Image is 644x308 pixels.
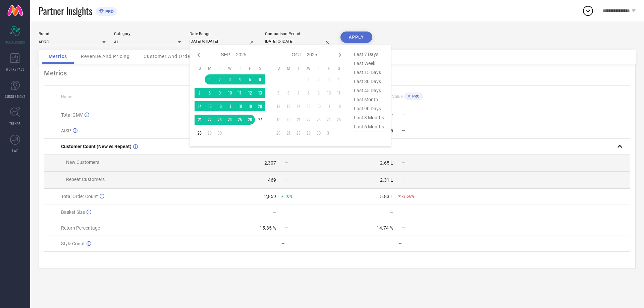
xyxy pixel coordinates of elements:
[402,178,405,182] span: —
[324,115,334,125] td: Fri Oct 24 2025
[215,115,225,125] td: Tue Sep 23 2025
[398,241,454,246] div: —
[61,194,98,199] span: Total Order Count
[268,177,276,183] div: 469
[402,161,405,165] span: —
[235,74,245,84] td: Thu Sep 04 2025
[190,38,257,45] input: Select date range
[264,160,276,166] div: 2,307
[44,69,630,77] div: Metrics
[190,32,257,36] div: Date Range
[195,128,205,138] td: Sun Sep 28 2025
[340,32,372,43] button: APPLY
[304,115,314,125] td: Wed Oct 22 2025
[283,88,293,98] td: Mon Oct 06 2025
[285,226,288,230] span: —
[285,161,288,165] span: —
[281,210,337,214] div: —
[304,74,314,84] td: Wed Oct 01 2025
[324,128,334,138] td: Fri Oct 31 2025
[402,113,405,117] span: —
[293,101,304,111] td: Tue Oct 14 2025
[293,128,304,138] td: Tue Oct 28 2025
[273,115,283,125] td: Sun Oct 19 2025
[390,209,393,215] div: —
[9,121,21,126] span: TRENDS
[61,241,85,246] span: Style Count
[283,66,293,71] th: Monday
[264,194,276,199] div: 2,859
[144,54,195,59] span: Customer And Orders
[6,67,24,72] span: WORKSPACE
[380,160,393,166] div: 2.65 L
[12,148,18,153] span: FWD
[324,74,334,84] td: Fri Oct 03 2025
[215,66,225,71] th: Tuesday
[265,32,332,36] div: Comparison Period
[39,32,106,36] div: Brand
[255,88,265,98] td: Sat Sep 13 2025
[304,128,314,138] td: Wed Oct 29 2025
[205,115,215,125] td: Mon Sep 22 2025
[255,66,265,71] th: Saturday
[61,209,85,215] span: Basket Size
[352,50,386,59] span: last 7 days
[255,101,265,111] td: Sat Sep 20 2025
[255,115,265,125] td: Sat Sep 27 2025
[215,88,225,98] td: Tue Sep 09 2025
[265,38,332,45] input: Select comparison period
[285,178,288,182] span: —
[273,101,283,111] td: Sun Oct 12 2025
[61,128,71,133] span: AISP
[324,101,334,111] td: Fri Oct 17 2025
[352,68,386,77] span: last 15 days
[195,51,203,59] div: Previous month
[402,128,405,133] span: —
[235,66,245,71] th: Thursday
[225,101,235,111] td: Wed Sep 17 2025
[293,115,304,125] td: Tue Oct 21 2025
[61,144,131,149] span: Customer Count (New vs Repeat)
[39,4,92,18] span: Partner Insights
[245,74,255,84] td: Fri Sep 05 2025
[293,88,304,98] td: Tue Oct 07 2025
[215,101,225,111] td: Tue Sep 16 2025
[352,77,386,86] span: last 30 days
[352,104,386,113] span: last 90 days
[273,241,276,246] div: —
[283,115,293,125] td: Mon Oct 20 2025
[245,101,255,111] td: Fri Sep 19 2025
[235,115,245,125] td: Thu Sep 25 2025
[304,101,314,111] td: Wed Oct 15 2025
[293,66,304,71] th: Tuesday
[273,88,283,98] td: Sun Oct 05 2025
[334,101,344,111] td: Sat Oct 18 2025
[49,54,67,59] span: Metrics
[314,101,324,111] td: Thu Oct 16 2025
[334,66,344,71] th: Saturday
[225,66,235,71] th: Wednesday
[314,88,324,98] td: Thu Oct 09 2025
[582,5,594,17] div: Open download list
[380,177,393,183] div: 2.31 L
[304,88,314,98] td: Wed Oct 08 2025
[273,128,283,138] td: Sun Oct 26 2025
[314,74,324,84] td: Thu Oct 02 2025
[5,94,25,99] span: SUGGESTIONS
[61,225,100,231] span: Return Percentage
[66,177,105,182] span: Repeat Customers
[352,113,386,122] span: last 3 months
[235,88,245,98] td: Thu Sep 11 2025
[314,128,324,138] td: Thu Oct 30 2025
[245,115,255,125] td: Fri Sep 26 2025
[81,54,130,59] span: Revenue And Pricing
[352,86,386,95] span: last 45 days
[402,226,405,230] span: —
[273,66,283,71] th: Sunday
[114,32,181,36] div: Category
[205,128,215,138] td: Mon Sep 29 2025
[402,194,414,199] span: -3.66%
[411,94,420,99] span: PRO
[273,209,276,215] div: —
[380,194,393,199] div: 5.83 L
